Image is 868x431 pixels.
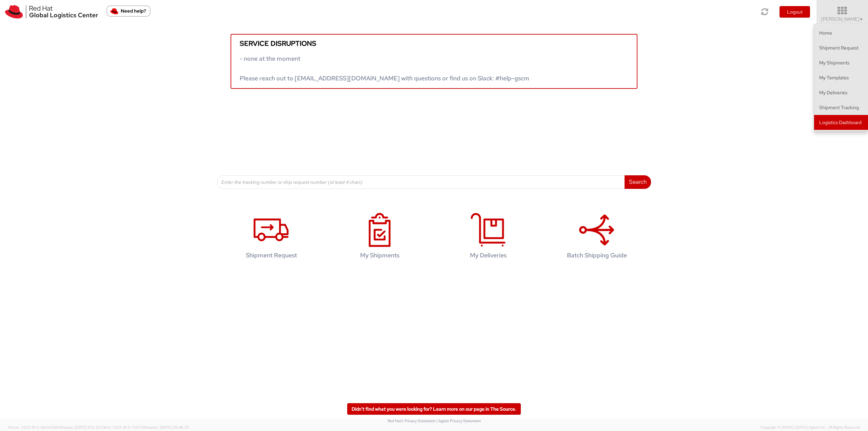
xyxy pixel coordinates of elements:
a: Red Hat's Privacy Statement [388,418,435,423]
span: Copyright © [DATE]-[DATE] Agistix Inc., All Rights Reserved [761,425,860,430]
h4: Shipment Request [228,252,315,259]
span: ▼ [860,17,864,22]
span: master, [DATE] 11:12:30 [61,425,100,430]
a: Didn't find what you were looking for? Learn more on our page in The Source. [347,403,521,415]
button: Search [625,175,651,189]
button: Logout [780,6,810,18]
span: master, [DATE] 09:46:25 [146,425,189,430]
a: My Deliveries [437,206,539,269]
a: Batch Shipping Guide [546,206,648,269]
img: rh-logistics-00dfa346123c4ec078e1.svg [5,5,98,19]
h5: Service disruptions [240,40,628,47]
a: Shipment Tracking [814,100,868,115]
h4: My Shipments [336,252,423,259]
input: Enter the tracking number or ship request number (at least 4 chars) [217,175,625,189]
a: My Templates [814,70,868,85]
a: My Shipments [814,55,868,70]
button: Need help? [106,5,151,17]
a: Home [814,25,868,40]
span: Client: 2025.18.0-71d3358 [101,425,189,430]
a: Shipment Request [220,206,322,269]
span: Server: 2025.18.0-d1e9a510831 [8,425,100,430]
a: | Agistix Privacy Statement [436,418,481,423]
a: Service disruptions - none at the moment Please reach out to [EMAIL_ADDRESS][DOMAIN_NAME] with qu... [231,34,637,89]
span: - none at the moment Please reach out to [EMAIL_ADDRESS][DOMAIN_NAME] with questions or find us o... [240,55,529,82]
h4: My Deliveries [445,252,532,259]
a: Shipment Request [814,40,868,55]
span: [PERSON_NAME] [821,16,864,22]
a: Logistics Dashboard [814,115,868,130]
a: My Shipments [329,206,431,269]
h4: Batch Shipping Guide [553,252,640,259]
a: My Deliveries [814,85,868,100]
